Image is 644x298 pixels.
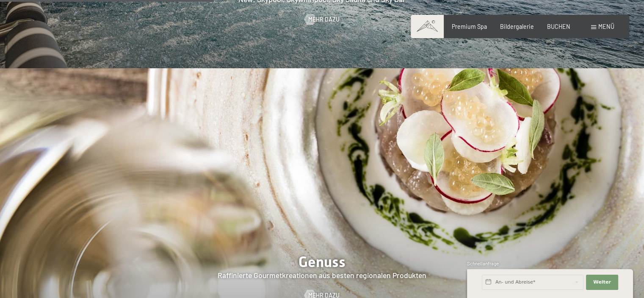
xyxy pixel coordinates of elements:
[598,23,614,30] span: Menü
[500,23,534,30] a: Bildergalerie
[593,279,611,286] span: Weiter
[304,15,340,24] a: Mehr dazu
[547,23,570,30] a: BUCHEN
[308,15,340,24] span: Mehr dazu
[452,23,487,30] a: Premium Spa
[467,261,499,266] span: Schnellanfrage
[586,275,618,290] button: Weiter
